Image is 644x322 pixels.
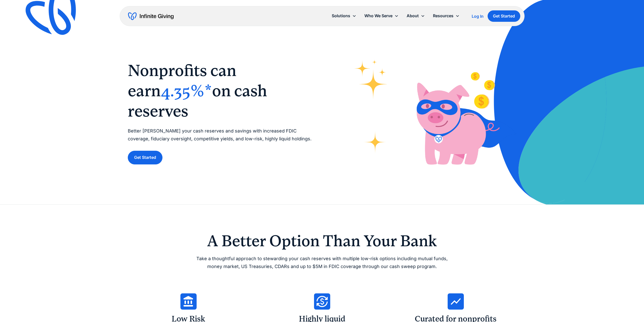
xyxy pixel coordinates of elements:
span: 4.35%* [161,81,212,100]
span: Nonprofits can earn [128,61,236,100]
div: Who We Serve [364,12,392,19]
div: Resources [429,10,464,21]
div: Who We Serve [360,10,403,21]
p: Better [PERSON_NAME] your cash reserves and savings with increased FDIC coverage, fiduciary overs... [128,127,312,143]
a: Get Started [128,151,162,164]
h1: ‍ ‍ [128,60,312,121]
div: Log In [472,14,484,18]
div: About [407,12,419,19]
div: Resources [433,12,453,19]
a: Log In [472,13,484,19]
div: About [403,10,429,21]
div: Solutions [332,12,350,19]
p: Take a thoughtful approach to stewarding your cash reserves with multiple low-risk options includ... [193,255,452,270]
a: Get Started [488,10,520,22]
a: home [128,12,174,20]
h2: A Better Option Than Your Bank [193,233,452,249]
div: Solutions [328,10,360,21]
